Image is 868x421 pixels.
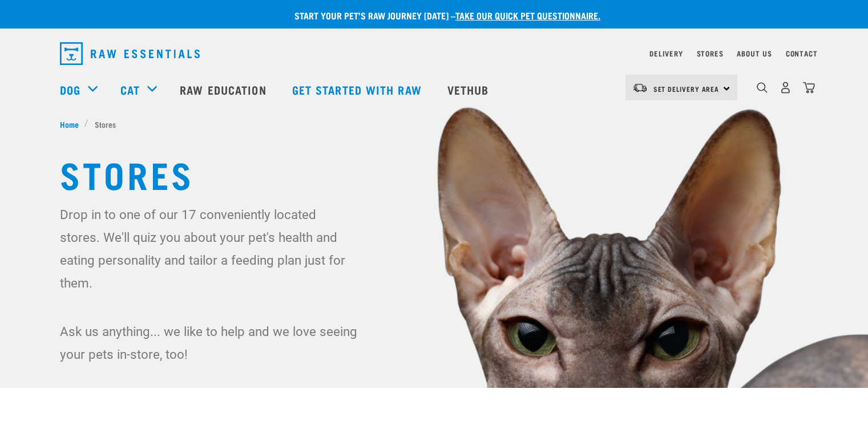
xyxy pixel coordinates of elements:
a: take our quick pet questionnaire. [455,13,600,18]
img: van-moving.png [632,83,648,93]
a: Delivery [649,51,683,55]
a: Contact [786,51,818,55]
a: Dog [60,81,80,98]
h1: Stores [60,153,809,194]
a: Stores [697,51,724,55]
span: Set Delivery Area [653,87,720,91]
img: home-icon-1@2x.png [757,82,768,93]
span: Home [60,118,79,130]
a: Raw Education [168,67,280,112]
a: Cat [120,81,140,98]
img: Raw Essentials Logo [60,42,200,65]
a: Home [60,118,85,130]
p: Drop in to one of our 17 conveniently located stores. We'll quiz you about your pet's health and ... [60,203,360,294]
a: About Us [737,51,772,55]
nav: dropdown navigation [51,38,818,70]
nav: breadcrumbs [60,118,809,130]
p: Ask us anything... we like to help and we love seeing your pets in-store, too! [60,320,360,366]
a: Get started with Raw [281,67,436,112]
img: home-icon@2x.png [803,82,815,94]
a: Vethub [436,67,503,112]
img: user.png [780,82,792,94]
